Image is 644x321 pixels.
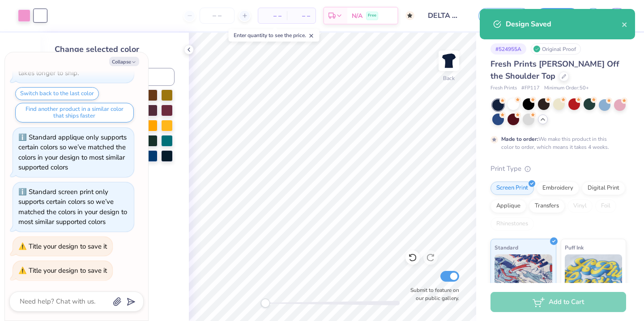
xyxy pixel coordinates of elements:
div: Screen Print [490,182,534,195]
div: Digital Print [582,182,625,195]
div: Print Type [490,164,626,174]
span: Minimum Order: 50 + [544,84,589,92]
div: Vinyl [567,199,593,213]
span: – – [292,11,310,21]
div: Foil [595,199,616,213]
input: Untitled Design [421,7,465,25]
div: We make this product in this color to order, which means it takes 4 weeks. [501,135,611,151]
span: Fresh Prints [PERSON_NAME] Off the Shoulder Top [490,59,619,81]
div: Back [443,74,455,82]
span: # FP117 [521,84,540,92]
div: Transfers [529,199,565,213]
div: Title your design to save it [29,242,107,251]
div: Design Saved [506,19,622,30]
div: Applique [490,199,526,213]
div: # 524955A [490,43,526,55]
button: Switch back to the last color [15,87,99,100]
div: Enter quantity to see the price. [229,29,320,42]
img: Back [440,52,458,70]
div: Change selected color [55,43,175,55]
button: Collapse [109,57,139,66]
span: – – [264,11,281,21]
input: – – [200,8,235,24]
span: Free [368,13,376,19]
div: Standard applique only supports certain colors so we’ve matched the colors in your design to most... [18,133,127,172]
div: Standard screen print only supports certain colors so we’ve matched the colors in your design to ... [18,187,127,227]
span: N/A [352,11,363,21]
div: Accessibility label [261,299,270,308]
button: close [622,19,628,30]
button: Find another product in a similar color that ships faster [15,103,134,122]
img: Puff Ink [565,254,623,299]
span: Standard [495,243,518,252]
label: Submit to feature on our public gallery. [405,286,459,302]
div: Rhinestones [490,217,534,231]
div: Embroidery [537,182,579,195]
span: Puff Ink [565,243,584,252]
strong: Made to order: [501,135,538,143]
div: Title your design to save it [29,266,107,275]
span: Fresh Prints [490,84,517,92]
img: Standard [495,254,552,299]
div: Original Proof [531,43,581,55]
